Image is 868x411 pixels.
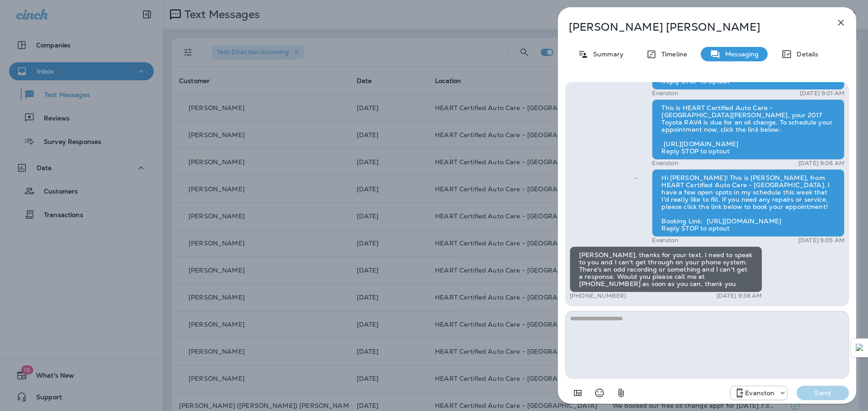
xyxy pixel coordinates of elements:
p: Evanston [652,237,678,244]
p: Evanston [745,389,774,397]
button: Select an emoji [590,384,609,402]
div: This is HEART Certified Auto Care - [GEOGRAPHIC_DATA][PERSON_NAME], your 2017 Toyota RAV4 is due ... [652,99,844,160]
button: Add in a premade template [569,384,587,402]
p: [PHONE_NUMBER] [570,292,626,300]
p: [DATE] 9:05 AM [798,237,844,244]
p: [PERSON_NAME] [PERSON_NAME] [569,21,816,33]
div: [PERSON_NAME], thanks for your text. I need to speak to you and I can't get through on your phone... [570,246,762,292]
p: Summary [589,51,623,58]
div: +1 (847) 892-1225 [731,388,787,398]
p: [DATE] 9:36 AM [717,292,762,300]
p: Messaging [721,51,759,58]
img: Detect Auto [856,344,864,352]
p: Evanston [652,160,678,167]
p: Details [792,51,818,58]
span: Sent [634,173,638,181]
p: [DATE] 9:06 AM [798,160,844,167]
p: [DATE] 9:01 AM [800,90,844,97]
div: Hi [PERSON_NAME]! This is [PERSON_NAME], from HEART Certified Auto Care - [GEOGRAPHIC_DATA]. I ha... [652,169,844,237]
p: Timeline [657,51,687,58]
p: Evanston [652,90,678,97]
